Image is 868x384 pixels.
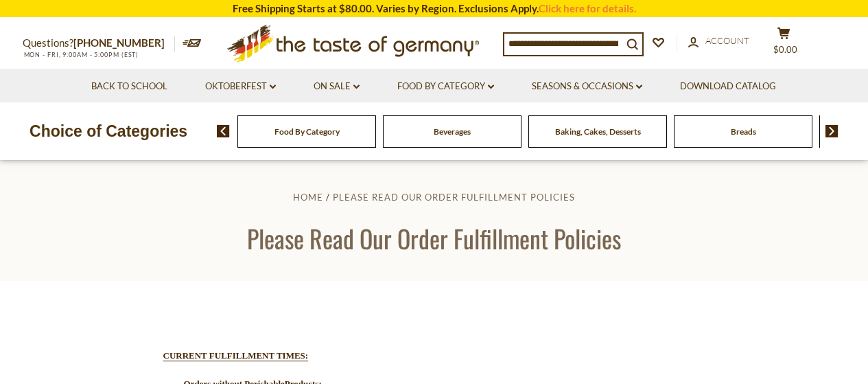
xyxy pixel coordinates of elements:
[555,126,641,137] a: Baking, Cakes, Desserts
[731,126,756,137] a: Breads
[73,36,165,49] a: [PHONE_NUMBER]
[23,34,175,52] p: Questions?
[532,79,642,94] a: Seasons & Occasions
[23,51,139,58] span: MON - FRI, 9:00AM - 5:00PM (EST)
[163,350,309,361] strong: CURRENT FULFILLMENT TIMES:
[434,126,471,137] a: Beverages
[217,125,230,137] img: previous arrow
[688,34,749,49] a: Account
[825,125,838,137] img: next arrow
[333,192,575,203] a: Please Read Our Order Fulfillment Policies
[397,79,494,94] a: Food By Category
[314,79,360,94] a: On Sale
[293,192,323,203] a: Home
[274,126,340,137] a: Food By Category
[91,79,167,94] a: Back to School
[705,35,749,46] span: Account
[764,27,805,61] button: $0.00
[539,2,636,14] a: Click here for details.
[205,79,276,94] a: Oktoberfest
[43,223,825,253] h1: Please Read Our Order Fulfillment Policies
[680,79,776,94] a: Download Catalog
[773,44,797,55] span: $0.00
